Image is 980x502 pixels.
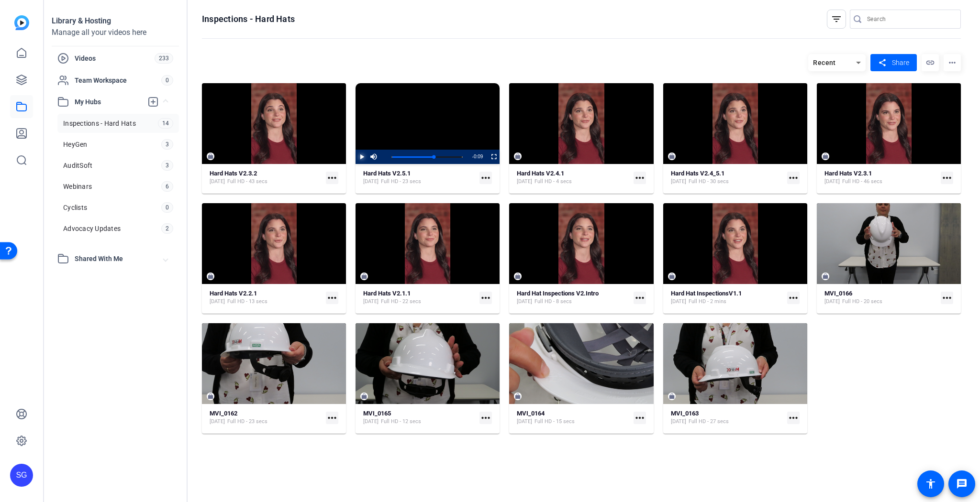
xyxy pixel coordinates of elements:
span: [DATE] [210,298,225,306]
a: MVI_0165[DATE]Full HD - 12 secs [363,410,476,426]
a: Hard Hats V2.4.1[DATE]Full HD - 4 secs [517,170,629,186]
strong: Hard Hat InspectionsV1.1 [671,290,742,297]
strong: Hard Hat Inspections V2.Intro [517,290,599,297]
span: Full HD - 2 mins [689,298,726,306]
img: blue-gradient.svg [14,15,29,30]
span: [DATE] [824,178,840,186]
span: Inspections - Hard Hats [63,119,136,128]
strong: Hard Hats V2.2.1 [210,290,257,297]
mat-expansion-panel-header: Shared With Me [52,249,179,268]
mat-icon: more_horiz [634,412,646,424]
span: Full HD - 12 secs [381,418,421,426]
button: Mute [367,150,379,164]
span: [DATE] [363,298,379,306]
a: MVI_0163[DATE]Full HD - 27 secs [671,410,783,426]
span: [DATE] [517,178,532,186]
strong: MVI_0162 [210,410,237,417]
span: Recent [813,59,836,66]
span: [DATE] [671,298,686,306]
span: Team Workspace [75,76,161,85]
span: Advocacy Updates [63,224,121,233]
span: [DATE] [671,178,686,186]
button: Share [870,54,917,71]
span: Full HD - 4 secs [535,178,572,186]
a: Advocacy Updates2 [57,219,179,238]
mat-icon: more_horiz [479,292,492,304]
span: Full HD - 27 secs [689,418,729,426]
mat-icon: more_horiz [326,412,338,424]
span: Full HD - 23 secs [227,418,267,426]
mat-expansion-panel-header: My Hubs [52,92,179,111]
mat-icon: more_horiz [941,172,953,184]
span: 0:09 [474,154,483,159]
mat-icon: more_horiz [941,292,953,304]
span: 233 [155,53,173,64]
div: SG [10,464,33,487]
div: Library & Hosting [52,15,179,27]
span: [DATE] [517,298,532,306]
span: Webinars [63,182,92,191]
span: 0 [161,75,173,86]
mat-icon: message [956,478,968,490]
strong: Hard Hats V2.5.1 [363,170,411,177]
a: Hard Hats V2.4_5.1[DATE]Full HD - 30 secs [671,170,783,186]
mat-icon: more_horiz [634,172,646,184]
span: My Hubs [75,97,143,107]
a: Hard Hats V2.5.1[DATE]Full HD - 23 secs [363,170,476,186]
strong: MVI_0165 [363,410,391,417]
mat-icon: accessibility [925,478,936,490]
span: 2 [161,223,173,234]
span: [DATE] [363,418,379,426]
span: [DATE] [210,418,225,426]
span: Full HD - 23 secs [381,178,421,186]
mat-icon: more_horiz [479,412,492,424]
a: Hard Hat Inspections V2.Intro[DATE]Full HD - 8 secs [517,290,629,306]
mat-icon: more_horiz [787,412,800,424]
h1: Inspections - Hard Hats [202,13,295,25]
span: AuditSoft [63,161,92,170]
a: Hard Hats V2.2.1[DATE]Full HD - 13 secs [210,290,322,306]
span: Full HD - 43 secs [227,178,267,186]
span: Full HD - 13 secs [227,298,267,306]
span: [DATE] [671,418,686,426]
span: Full HD - 8 secs [535,298,572,306]
mat-icon: more_horiz [787,292,800,304]
span: Share [892,58,909,68]
mat-icon: more_horiz [634,292,646,304]
a: HeyGen3 [57,135,179,154]
mat-icon: more_horiz [326,172,338,184]
span: [DATE] [824,298,840,306]
a: MVI_0166[DATE]Full HD - 20 secs [824,290,937,306]
strong: Hard Hats V2.3.1 [824,170,872,177]
span: - [472,154,474,159]
strong: MVI_0164 [517,410,545,417]
span: Full HD - 22 secs [381,298,421,306]
span: [DATE] [363,178,379,186]
strong: MVI_0166 [824,290,852,297]
mat-icon: more_horiz [787,172,800,184]
a: AuditSoft3 [57,156,179,175]
span: Videos [75,54,155,63]
strong: Hard Hats V2.4.1 [517,170,564,177]
a: Webinars6 [57,177,179,196]
a: Inspections - Hard Hats14 [57,114,179,133]
span: Full HD - 15 secs [535,418,575,426]
mat-icon: more_horiz [479,172,492,184]
span: Full HD - 30 secs [689,178,729,186]
a: MVI_0164[DATE]Full HD - 15 secs [517,410,629,426]
a: MVI_0162[DATE]Full HD - 23 secs [210,410,322,426]
span: Shared With Me [75,254,164,264]
mat-icon: share [876,56,888,69]
div: Manage all your videos here [52,27,179,38]
strong: Hard Hats V2.1.1 [363,290,411,297]
button: Play [356,150,367,164]
span: 14 [158,118,174,129]
span: Cyclists [63,203,87,212]
mat-icon: more_horiz [944,54,961,71]
a: Hard Hat InspectionsV1.1[DATE]Full HD - 2 mins [671,290,783,306]
strong: Hard Hats V2.3.2 [210,170,257,177]
span: Full HD - 46 secs [842,178,882,186]
span: Full HD - 20 secs [842,298,882,306]
a: Hard Hats V2.3.1[DATE]Full HD - 46 secs [824,170,937,186]
input: Search [867,13,953,25]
